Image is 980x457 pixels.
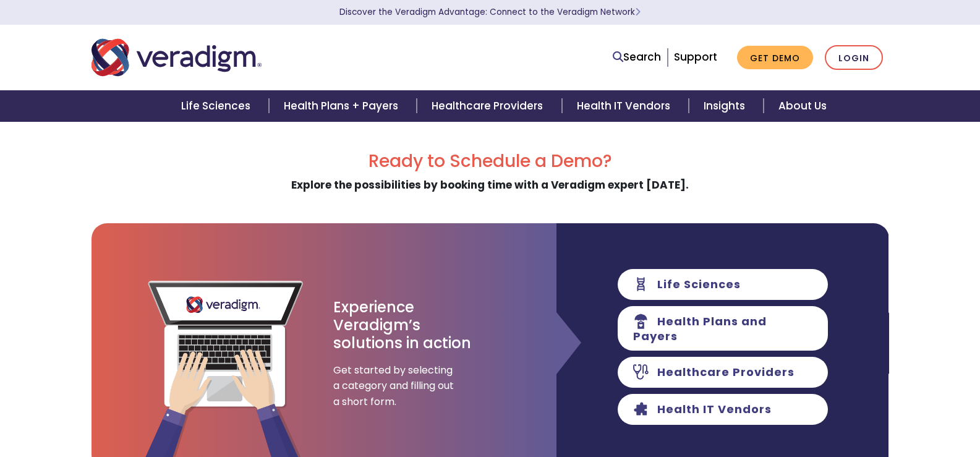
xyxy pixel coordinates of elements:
[764,90,842,122] a: About Us
[269,90,417,122] a: Health Plans + Payers
[166,90,269,122] a: Life Sciences
[339,6,641,18] a: Discover the Veradigm Advantage: Connect to the Veradigm NetworkLearn More
[674,49,717,64] a: Support
[737,46,813,70] a: Get Demo
[291,177,689,192] strong: Explore the possibilities by booking time with a Veradigm expert [DATE].
[689,90,764,122] a: Insights
[635,6,641,18] span: Learn More
[562,90,689,122] a: Health IT Vendors
[417,90,561,122] a: Healthcare Providers
[92,151,889,172] h2: Ready to Schedule a Demo?
[613,49,661,66] a: Search
[333,299,472,352] h3: Experience Veradigm’s solutions in action
[333,362,457,410] span: Get started by selecting a category and filling out a short form.
[825,45,883,70] a: Login
[92,37,262,78] img: Veradigm logo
